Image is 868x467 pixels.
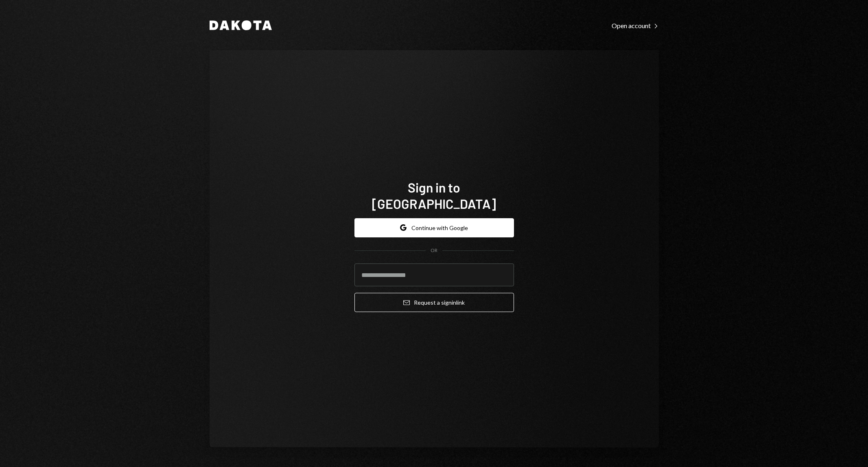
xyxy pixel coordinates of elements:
div: Open account [612,22,659,30]
a: Open account [612,21,659,30]
div: OR [431,247,437,254]
h1: Sign in to [GEOGRAPHIC_DATA] [354,179,514,212]
button: Request a signinlink [354,293,514,312]
button: Continue with Google [354,218,514,237]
